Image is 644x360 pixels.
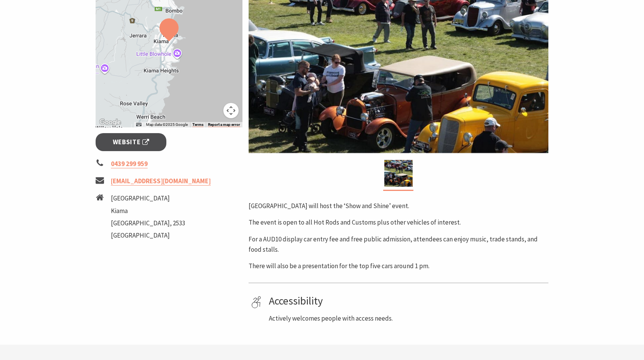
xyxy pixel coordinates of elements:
[113,137,150,147] span: Website
[111,218,185,228] li: [GEOGRAPHIC_DATA], 2533
[249,217,548,228] p: The event is open to all Hot Rods and Customs plus other vehicles of interest.
[269,295,546,308] h4: Accessibility
[136,122,141,127] button: Keyboard shortcuts
[111,160,148,168] a: 0439 299 959
[111,177,211,186] a: [EMAIL_ADDRESS][DOMAIN_NAME]
[146,122,188,127] span: Map data ©2025 Google
[249,261,548,271] p: There will also be a presentation for the top five cars around 1 pm.
[208,122,240,127] a: Report a map error
[223,103,239,118] button: Map camera controls
[111,193,185,204] li: [GEOGRAPHIC_DATA]
[269,313,546,324] p: Actively welcomes people with access needs.
[111,230,185,241] li: [GEOGRAPHIC_DATA]
[98,117,123,127] img: Google
[384,160,413,187] img: Hot Rod Run Kiama
[192,122,203,127] a: Terms (opens in new tab)
[96,133,166,151] a: Website
[249,234,548,255] p: For a AUD10 display car entry fee and free public admission, attendees can enjoy music, trade sta...
[98,117,123,127] a: Open this area in Google Maps (opens a new window)
[249,201,548,211] p: [GEOGRAPHIC_DATA] will host the ‘Show and Shine’ event.
[111,206,185,216] li: Kiama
